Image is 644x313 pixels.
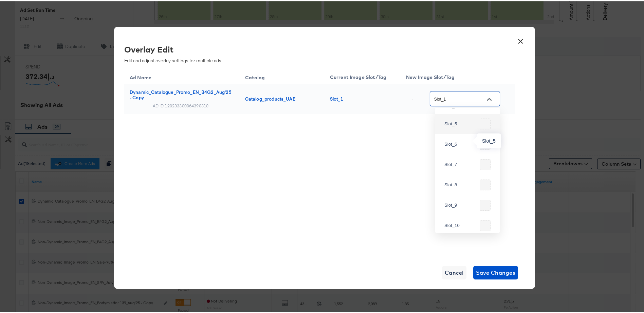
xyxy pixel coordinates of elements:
[330,95,392,100] div: Slot_1
[444,221,477,228] div: Slot_10
[401,67,515,83] th: New Image Slot/Tag
[445,267,464,276] span: Cancel
[325,67,401,83] th: Current Image Slot/Tag
[124,42,510,62] div: Edit and adjust overlay settings for multiple ads
[130,73,160,79] span: Ad Name
[484,93,494,103] button: Close
[514,32,527,44] button: ×
[153,102,209,107] div: AD ID: 120233300064390310
[245,73,274,79] span: Catalog
[130,88,232,99] div: Dynamic_Catalogue_Promo_EN_B4G2_Aug'25 - Copy
[473,265,518,278] button: Save Changes
[444,160,477,167] div: Slot_7
[245,95,316,100] div: Catalog_products_UAE
[442,265,466,278] button: Cancel
[444,119,477,126] div: Slot_5
[124,42,510,54] div: Overlay Edit
[444,140,477,146] div: Slot_6
[476,267,516,276] span: Save Changes
[444,180,477,187] div: Slot_8
[444,201,477,207] div: Slot_9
